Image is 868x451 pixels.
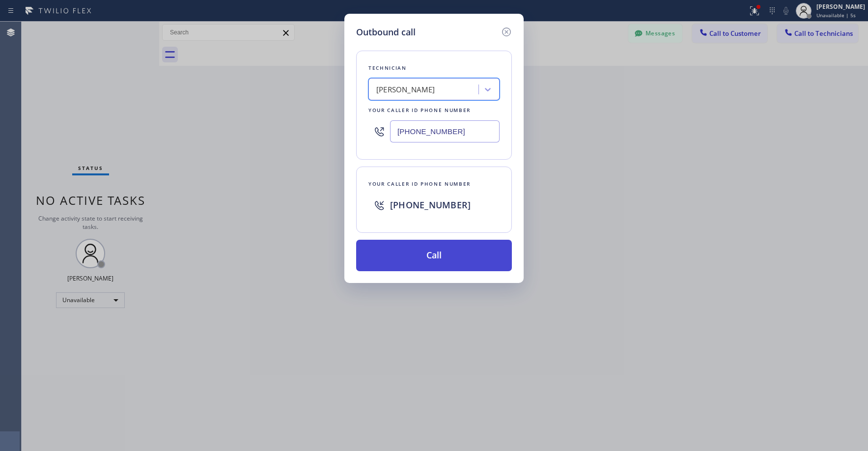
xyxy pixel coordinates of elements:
div: Technician [368,63,500,73]
span: [PHONE_NUMBER] [390,199,471,211]
div: Your caller id phone number [368,179,500,189]
button: Call [356,240,512,271]
div: [PERSON_NAME] [376,84,435,95]
div: Your caller id phone number [368,105,500,115]
h5: Outbound call [356,26,416,39]
input: (123) 456-7890 [390,120,500,142]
